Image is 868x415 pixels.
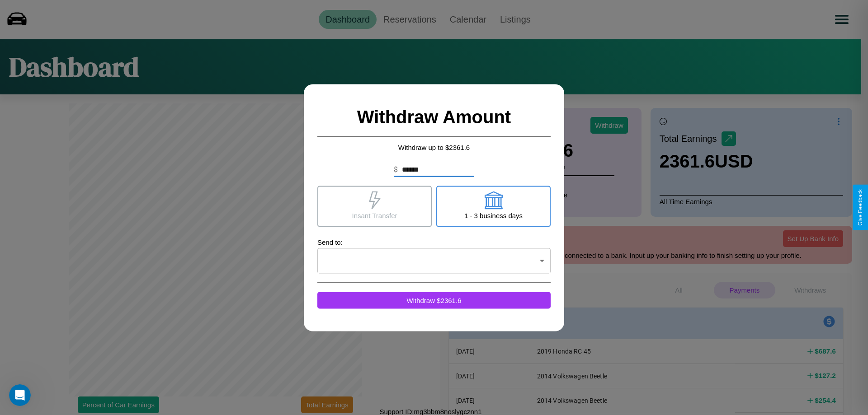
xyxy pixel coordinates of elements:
p: Send to: [317,236,551,248]
p: $ [394,164,398,175]
p: 1 - 3 business days [464,209,523,221]
p: Withdraw up to $ 2361.6 [317,141,551,153]
div: Give Feedback [857,189,863,226]
button: Withdraw $2361.6 [317,292,551,308]
iframe: Intercom live chat [9,384,31,406]
p: Insant Transfer [352,209,397,221]
h2: Withdraw Amount [317,98,551,136]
